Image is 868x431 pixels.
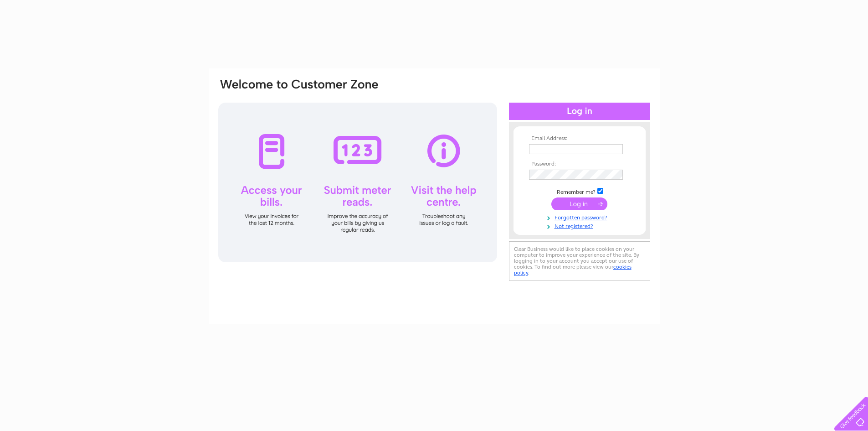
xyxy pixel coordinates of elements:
[514,264,632,276] a: cookies policy
[527,187,632,196] td: Remember me?
[527,161,632,167] th: Password:
[529,213,632,221] a: Forgotten password?
[509,241,650,281] div: Clear Business would like to place cookies on your computer to improve your experience of the sit...
[527,135,632,142] th: Email Address:
[529,221,632,230] a: Not registered?
[551,197,607,210] input: Submit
